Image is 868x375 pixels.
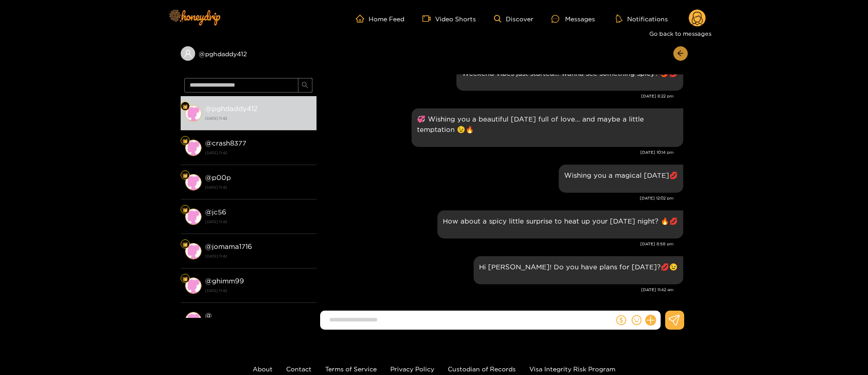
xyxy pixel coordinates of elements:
div: [DATE] 8:22 pm [321,93,674,99]
p: Hi [PERSON_NAME]! Do you have plans for [DATE]?💋😉 [479,262,678,272]
img: Fan Level [182,207,188,213]
span: video-camera [422,15,435,23]
strong: [DATE] 11:42 [205,252,312,260]
a: Contact [286,365,312,372]
img: conversation [185,312,201,328]
p: 💞 Wishing you a beautiful [DATE] full of love… and maybe a little temptation 😉🔥 [417,114,678,135]
div: Aug. 26, 11:42 am [474,256,683,284]
strong: [DATE] 11:42 [205,114,312,122]
img: conversation [185,278,201,294]
a: Privacy Policy [390,365,434,372]
div: Aug. 22, 8:22 pm [456,63,683,91]
div: Go back to messages [646,26,715,41]
div: [DATE] 11:42 am [321,287,674,293]
span: home [356,15,369,23]
strong: @ crash8377 [205,139,246,147]
img: Fan Level [182,173,188,178]
p: How about a spicy little surprise to heat up your [DATE] night? 🔥💋 [443,216,678,226]
a: About [253,365,273,372]
strong: @ pghdaddy412 [205,105,258,112]
img: Fan Level [182,138,188,144]
img: conversation [185,174,201,190]
p: Wishing you a magical [DATE]💋 [564,170,678,180]
img: Fan Level [182,104,188,109]
img: conversation [185,209,201,225]
a: Home Feed [356,15,404,23]
span: user [184,49,192,58]
span: smile [632,315,642,325]
div: Aug. 25, 8:58 pm [437,210,683,239]
a: Custodian of Records [448,365,516,372]
div: Messages [551,14,595,24]
strong: @ ghimm99 [205,277,244,285]
strong: @ jc56 [205,208,226,216]
strong: [DATE] 11:42 [205,149,312,157]
strong: @ [205,312,212,319]
img: Fan Level [182,242,188,247]
img: conversation [185,140,201,156]
div: @pghdaddy412 [181,46,317,61]
strong: [DATE] 11:42 [205,218,312,226]
img: Fan Level [182,276,188,282]
span: dollar [616,315,626,325]
strong: @ jomama1716 [205,243,252,250]
strong: [DATE] 11:42 [205,287,312,295]
button: dollar [614,313,628,327]
div: Aug. 25, 12:02 pm [559,165,683,193]
div: [DATE] 12:02 pm [321,195,674,201]
button: Notifications [613,14,671,23]
a: Visa Integrity Risk Program [529,365,615,372]
div: [DATE] 8:58 pm [321,241,674,247]
div: Aug. 24, 10:14 pm [412,108,683,147]
div: [DATE] 10:14 pm [321,149,674,156]
strong: [DATE] 11:42 [205,183,312,191]
img: conversation [185,105,201,122]
a: Terms of Service [325,365,377,372]
strong: @ p00p [205,174,231,181]
button: search [298,78,312,93]
img: conversation [185,243,201,259]
span: arrow-left [677,50,684,58]
button: arrow-left [673,46,688,61]
a: Video Shorts [422,15,476,23]
a: Discover [494,15,533,23]
span: search [302,82,308,89]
